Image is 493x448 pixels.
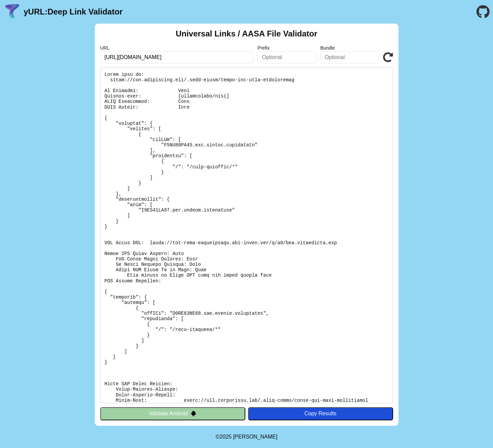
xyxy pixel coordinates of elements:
img: droidIcon.svg [191,411,196,416]
div: Copy Results [251,411,390,417]
input: Optional [320,51,379,63]
label: URL [100,45,254,51]
img: yURL Logo [3,3,21,21]
label: Prefix [257,45,316,51]
a: yURL:Deep Link Validator [24,7,122,17]
span: 2025 [220,434,232,440]
h2: Universal Links / AASA File Validator [176,29,318,38]
label: Bundle [320,45,379,51]
button: Copy Results [248,407,393,420]
footer: © [216,426,277,448]
a: Michael Ibragimchayev's Personal Site [233,434,278,440]
input: Optional [257,51,316,63]
input: Required [100,51,254,63]
button: Validate Android [100,407,245,420]
pre: Lorem ipsu do: sitam://con.adipiscing.eli/.sedd-eiusm/tempo-inc-utla-etdoloremag Al Enimadmi: Ven... [100,67,393,403]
